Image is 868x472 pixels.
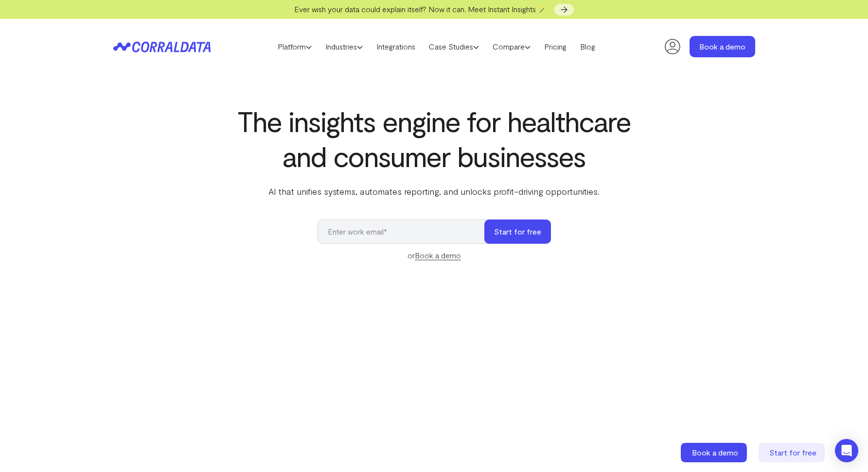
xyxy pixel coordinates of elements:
[690,36,755,57] a: Book a demo
[835,439,858,462] div: Open Intercom Messenger
[318,219,494,244] input: Enter work email*
[318,250,551,261] div: or
[236,103,633,173] h1: The insights engine for healthcare and consumer businesses
[236,185,633,198] p: AI that unifies systems, automates reporting, and unlocks profit-driving opportunities.
[370,39,422,54] a: Integrations
[537,39,573,54] a: Pricing
[484,219,551,244] button: Start for free
[759,443,827,462] a: Start for free
[573,39,602,54] a: Blog
[415,251,461,260] a: Book a demo
[422,39,486,54] a: Case Studies
[271,39,319,54] a: Platform
[692,448,738,457] span: Book a demo
[319,39,370,54] a: Industries
[769,448,816,457] span: Start for free
[681,443,749,462] a: Book a demo
[486,39,537,54] a: Compare
[294,4,548,14] span: Ever wish your data could explain itself? Now it can. Meet Instant Insights 🪄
